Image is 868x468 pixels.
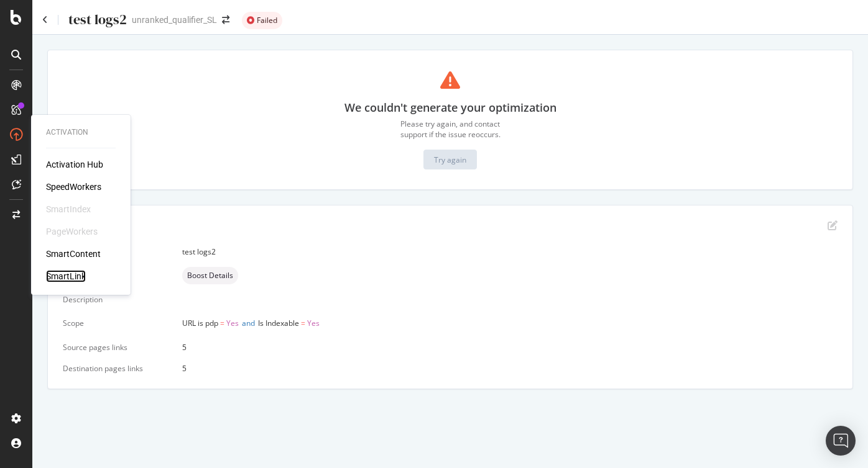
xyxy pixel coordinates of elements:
a: SmartLink [46,270,86,282]
a: SmartContent [46,248,101,260]
a: SpeedWorkers [46,181,101,193]
a: Activation Hub [46,158,103,171]
div: Open Intercom Messenger [826,426,856,456]
div: Activation [46,127,116,138]
div: SmartIndex [46,203,91,215]
div: PageWorkers [46,225,98,238]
